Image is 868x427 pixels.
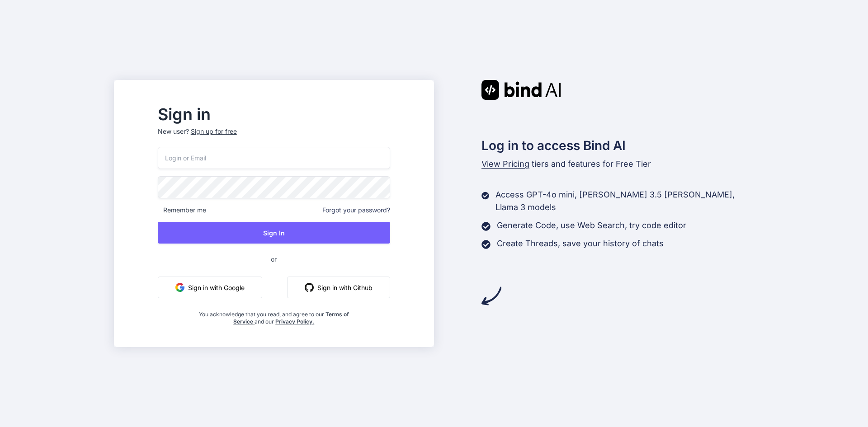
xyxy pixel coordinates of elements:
p: Generate Code, use Web Search, try code editor [497,219,686,232]
img: github [305,283,314,292]
p: New user? [158,127,390,147]
img: arrow [481,286,501,306]
button: Sign In [158,222,390,244]
p: Create Threads, save your history of chats [497,237,664,250]
p: tiers and features for Free Tier [481,158,755,170]
div: You acknowledge that you read, and agree to our and our [196,305,351,325]
span: Forgot your password? [322,206,390,215]
h2: Log in to access Bind AI [481,136,755,155]
span: Remember me [158,206,206,215]
a: Terms of Service [233,311,349,325]
p: Access GPT-4o mini, [PERSON_NAME] 3.5 [PERSON_NAME], Llama 3 models [495,188,754,214]
img: google [175,283,184,292]
img: Bind AI logo [481,80,561,100]
button: Sign in with Google [158,277,262,298]
span: or [235,248,313,270]
div: Sign up for free [191,127,237,136]
button: Sign in with Github [287,277,390,298]
a: Privacy Policy. [275,318,314,325]
input: Login or Email [158,147,390,169]
span: View Pricing [481,159,529,169]
h2: Sign in [158,107,390,122]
